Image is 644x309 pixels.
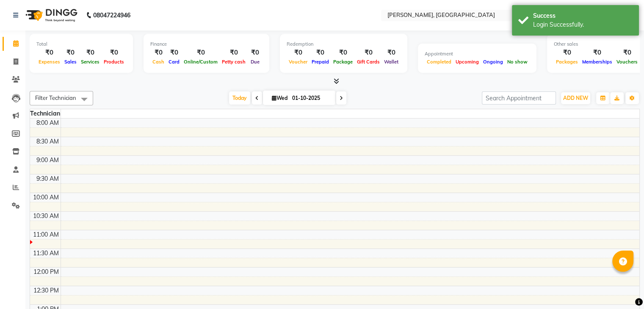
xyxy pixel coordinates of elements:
div: ₹0 [382,48,401,58]
span: Ongoing [481,59,505,65]
span: Today [229,91,250,105]
span: No show [505,59,530,65]
b: 08047224946 [93,3,130,27]
span: Products [102,59,126,65]
div: 10:00 AM [31,193,61,202]
span: Card [166,59,182,65]
span: Prepaid [310,59,331,65]
span: Petty cash [220,59,248,65]
span: ADD NEW [563,95,588,101]
div: 12:30 PM [32,286,61,295]
div: ₹0 [310,48,331,58]
div: ₹0 [166,48,182,58]
div: ₹0 [36,48,62,58]
input: Search Appointment [482,91,556,105]
div: ₹0 [331,48,355,58]
img: logo [22,3,80,27]
span: Cash [150,59,166,65]
span: Vouchers [614,59,640,65]
span: Wallet [382,59,401,65]
span: Voucher [287,59,310,65]
span: Wed [270,95,290,101]
div: 9:30 AM [35,174,61,183]
span: Services [79,59,102,65]
div: Finance [150,41,263,48]
div: Redemption [287,41,401,48]
span: Memberships [580,59,614,65]
div: ₹0 [62,48,79,58]
span: Upcoming [453,59,481,65]
div: ₹0 [150,48,166,58]
div: ₹0 [102,48,126,58]
span: Online/Custom [182,59,220,65]
div: ₹0 [614,48,640,58]
div: 12:00 PM [32,268,61,276]
div: Appointment [425,50,530,58]
span: Package [331,59,355,65]
div: ₹0 [79,48,102,58]
div: 10:30 AM [31,212,61,221]
span: Gift Cards [355,59,382,65]
div: ₹0 [220,48,248,58]
span: Completed [425,59,453,65]
div: 8:30 AM [35,137,61,146]
div: 11:00 AM [31,230,61,239]
div: ₹0 [182,48,220,58]
span: Due [249,59,262,65]
div: 11:30 AM [31,249,61,258]
div: 9:00 AM [35,156,61,165]
div: Login Successfully. [533,20,633,29]
span: Sales [62,59,79,65]
div: Total [36,41,126,48]
span: Filter Technician [35,94,76,101]
div: ₹0 [287,48,310,58]
span: Expenses [36,59,62,65]
input: 2025-10-01 [290,92,332,105]
div: ₹0 [355,48,382,58]
div: ₹0 [580,48,614,58]
div: ₹0 [554,48,580,58]
span: Packages [554,59,580,65]
div: Technician [30,109,61,118]
div: Success [533,11,633,20]
div: ₹0 [248,48,263,58]
button: ADD NEW [561,92,590,104]
div: 8:00 AM [35,119,61,127]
